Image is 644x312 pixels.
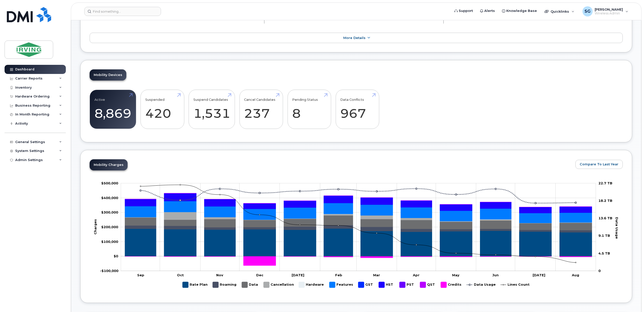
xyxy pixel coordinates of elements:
tspan: Feb [335,273,342,277]
g: Data [125,216,592,230]
span: Alerts [484,8,495,13]
g: Roaming [125,225,592,232]
g: $0 [101,196,118,200]
tspan: Sep [137,273,144,277]
tspan: 0 [598,269,601,273]
button: Compare To Last Year [575,160,623,169]
g: Roaming [213,280,237,290]
a: Active 8,869 [94,93,131,126]
span: Quicklinks [551,9,569,13]
span: Wireless Admin [595,11,623,15]
a: Knowledge Base [498,6,540,16]
tspan: Data Usage [615,217,619,239]
g: Data Usage [467,280,496,290]
tspan: 9.1 TB [598,233,610,238]
tspan: 4.5 TB [598,251,610,255]
tspan: Oct [177,273,184,277]
tspan: Jun [492,273,499,277]
g: Rate Plan [183,280,208,290]
g: $0 [101,210,118,214]
g: Chart [93,181,619,290]
g: HST [379,280,394,290]
tspan: 18.2 TB [598,199,612,203]
g: Data [242,280,258,290]
input: Find something... [84,7,161,16]
span: Compare To Last Year [580,162,618,167]
tspan: Charges [93,219,97,234]
g: PST [399,280,415,290]
g: Hardware [299,280,324,290]
g: $0 [101,225,118,229]
g: $0 [100,269,118,273]
tspan: May [452,273,460,277]
g: Lines Count [500,280,530,290]
tspan: -$100,000 [100,269,118,273]
a: Data Conflicts 967 [340,93,374,126]
a: Pending Status 8 [292,93,326,126]
span: More Details [343,36,366,40]
tspan: Dec [256,273,264,277]
tspan: 22.7 TB [598,181,612,185]
a: Suspended 420 [145,93,179,126]
span: [PERSON_NAME] [595,7,623,11]
g: Rate Plan [125,228,592,256]
div: Quicklinks [541,6,578,16]
span: SG [585,8,591,14]
tspan: Nov [216,273,223,277]
g: Features [125,201,592,223]
tspan: Mar [373,273,380,277]
g: QST [420,280,436,290]
g: $0 [101,181,118,185]
tspan: $500,000 [101,181,118,185]
a: Mobility Charges [90,159,128,170]
g: $0 [101,239,118,243]
g: Cancellation [264,280,294,290]
tspan: [DATE] [533,273,545,277]
div: Sheryl Galorport [579,6,632,16]
g: Credits [125,256,592,265]
g: GST [358,280,374,290]
tspan: 13.6 TB [598,216,612,220]
a: Mobility Devices [90,69,126,81]
tspan: $300,000 [101,210,118,214]
a: Cancel Candidates 237 [244,93,278,126]
tspan: $100,000 [101,239,118,243]
tspan: $400,000 [101,196,118,200]
a: Alerts [476,6,498,16]
g: Legend [183,280,530,290]
span: Knowledge Base [506,8,537,13]
tspan: [DATE] [292,273,304,277]
g: Features [329,280,353,290]
tspan: Aug [572,273,579,277]
a: Suspend Candidates 1,531 [193,93,230,126]
tspan: $200,000 [101,225,118,229]
g: HST [125,193,592,213]
tspan: Apr [413,273,419,277]
a: Support [451,6,476,16]
tspan: $0 [114,254,118,258]
span: Support [459,8,473,13]
g: Credits [441,280,462,290]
